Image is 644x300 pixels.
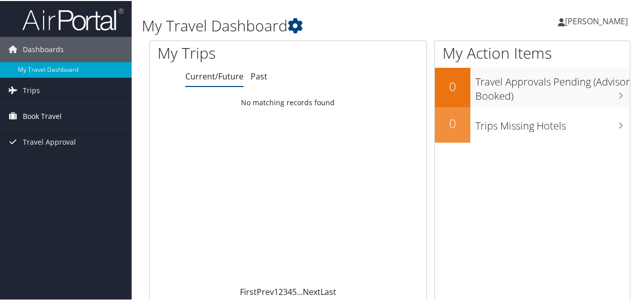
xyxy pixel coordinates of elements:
[185,70,244,81] a: Current/Future
[150,93,426,111] td: No matching records found
[297,285,303,296] span: …
[23,36,64,61] span: Dashboards
[240,285,257,296] a: First
[303,285,320,296] a: Next
[278,285,283,296] a: 2
[435,114,470,131] h2: 0
[257,285,274,296] a: Prev
[435,67,630,106] a: 0Travel Approvals Pending (Advisor Booked)
[475,69,630,102] h3: Travel Approvals Pending (Advisor Booked)
[435,77,470,94] h2: 0
[558,5,638,35] a: [PERSON_NAME]
[283,285,288,296] a: 3
[23,77,40,102] span: Trips
[23,128,76,154] span: Travel Approval
[23,103,62,128] span: Book Travel
[274,285,278,296] a: 1
[251,70,267,81] a: Past
[292,285,297,296] a: 5
[22,7,124,30] img: airportal-logo.png
[565,15,628,26] span: [PERSON_NAME]
[157,41,303,63] h1: My Trips
[475,113,630,132] h3: Trips Missing Hotels
[320,285,336,296] a: Last
[435,41,630,63] h1: My Action Items
[142,14,472,35] h1: My Travel Dashboard
[288,285,292,296] a: 4
[435,106,630,142] a: 0Trips Missing Hotels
